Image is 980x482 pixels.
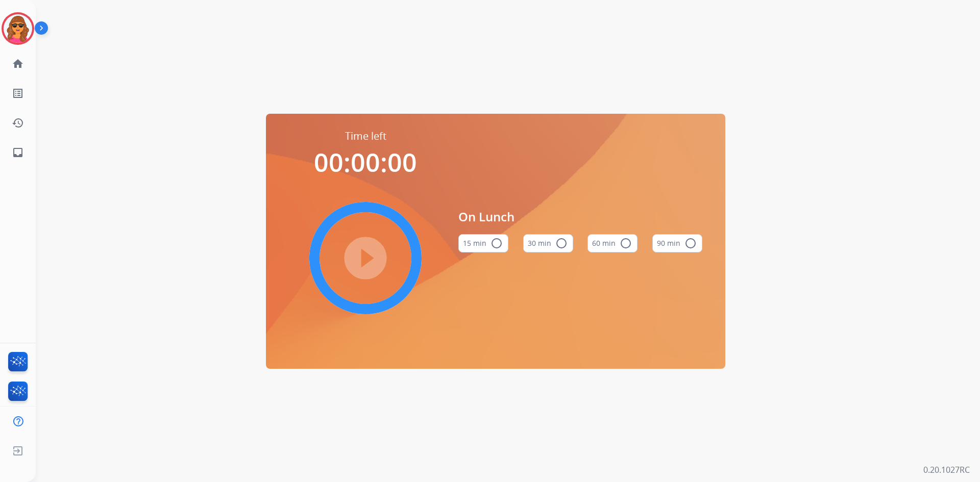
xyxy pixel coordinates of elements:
button: 90 min [652,234,702,252]
button: 15 min [458,234,508,252]
mat-icon: inbox [12,146,24,159]
mat-icon: history [12,117,24,129]
mat-icon: radio_button_unchecked [620,237,632,249]
mat-icon: radio_button_unchecked [491,237,503,249]
mat-icon: radio_button_unchecked [684,237,697,249]
button: 60 min [587,234,638,252]
button: 30 min [523,234,573,252]
span: 00:00:00 [314,145,417,180]
mat-icon: home [12,58,24,70]
p: 0.20.1027RC [923,464,970,476]
mat-icon: radio_button_unchecked [555,237,568,249]
span: Time left [345,129,386,143]
span: On Lunch [458,208,702,226]
img: avatar [4,14,32,43]
mat-icon: list_alt [12,87,24,99]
